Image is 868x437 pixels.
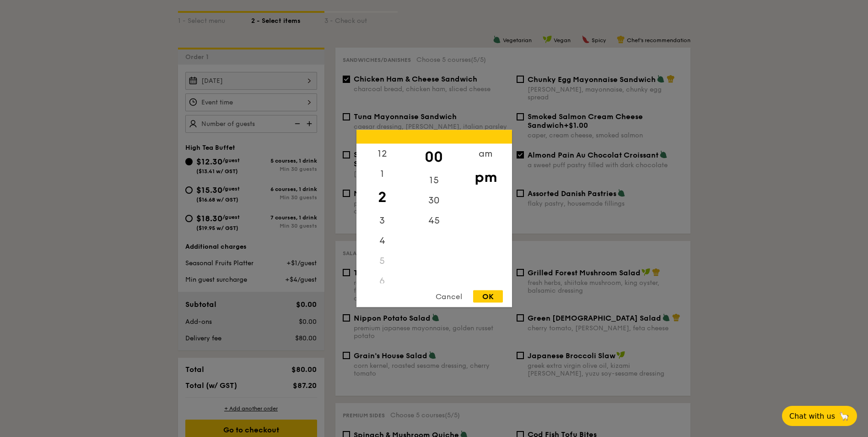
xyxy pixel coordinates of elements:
[408,144,460,170] div: 00
[408,191,460,211] div: 30
[356,271,408,291] div: 6
[426,290,471,303] div: Cancel
[408,211,460,231] div: 45
[408,170,460,191] div: 15
[356,251,408,271] div: 5
[460,164,512,191] div: pm
[356,211,408,231] div: 3
[356,144,408,164] div: 12
[356,231,408,251] div: 4
[356,164,408,184] div: 1
[782,406,857,426] button: Chat with us🦙
[356,184,408,211] div: 2
[839,411,850,421] span: 🦙
[460,144,512,164] div: am
[789,412,835,421] span: Chat with us
[473,290,503,303] div: OK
